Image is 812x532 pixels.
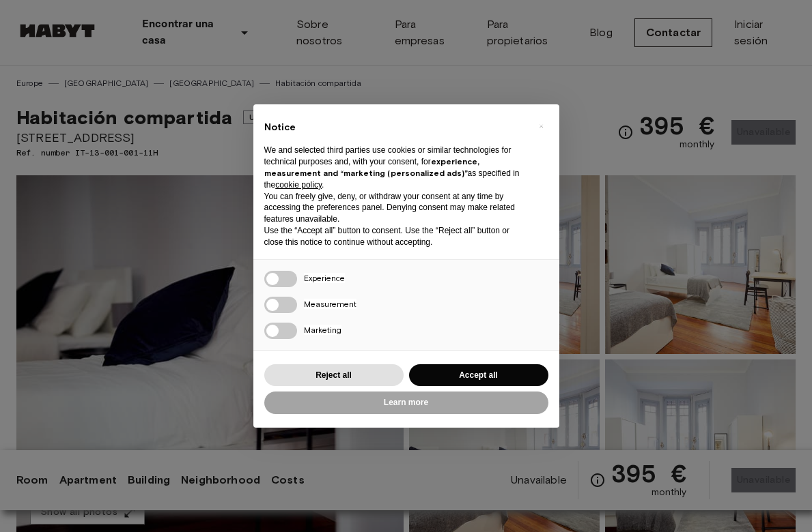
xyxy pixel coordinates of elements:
p: You can freely give, deny, or withdraw your consent at any time by accessing the preferences pane... [264,191,527,225]
span: Marketing [304,325,341,335]
span: × [539,118,544,134]
strong: experience, measurement and “marketing (personalized ads)” [264,156,479,178]
span: Measurement [304,299,356,309]
button: Accept all [409,364,548,387]
h2: Notice [264,121,527,134]
a: cookie policy [275,180,322,190]
button: Close this notice [531,115,552,137]
button: Learn more [264,391,548,414]
p: Use the “Accept all” button to consent. Use the “Reject all” button or close this notice to conti... [264,225,527,248]
span: Experience [304,273,345,283]
button: Reject all [264,364,404,387]
p: We and selected third parties use cookies or similar technologies for technical purposes and, wit... [264,145,527,190]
